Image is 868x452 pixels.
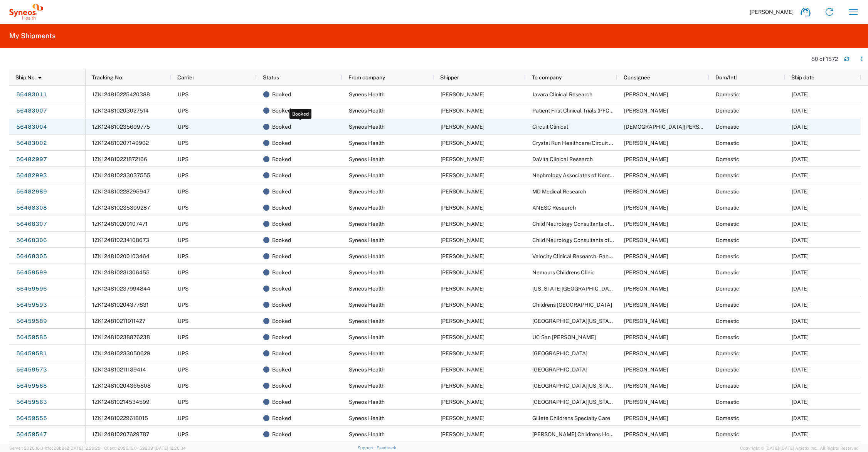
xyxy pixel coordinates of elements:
[92,350,150,356] span: 1ZK124810233050629
[441,431,484,437] span: John Polandick
[792,124,809,130] span: 08/13/2025
[178,253,188,259] span: UPS
[716,383,739,389] span: Domestic
[272,345,291,361] span: Booked
[272,248,291,264] span: Booked
[349,172,385,178] span: Syneos Health
[272,297,291,313] span: Booked
[441,253,484,259] span: John Polandick
[532,350,587,356] span: St. Jude's Childrens Hospital
[532,156,593,162] span: DaVita Clinical Research
[178,286,188,292] span: UPS
[792,205,809,211] span: 08/12/2025
[624,286,668,292] span: Anand Pallavi
[624,188,668,195] span: Marie Edwards
[441,302,484,308] span: John Polandick
[349,286,385,292] span: Syneos Health
[349,350,385,356] span: Syneos Health
[792,415,809,421] span: 08/11/2025
[178,237,188,243] span: UPS
[532,269,595,276] span: Nemours Childrens Clinic
[441,318,484,324] span: John Polandick
[178,188,188,195] span: UPS
[16,315,47,327] a: 56459589
[441,269,484,276] span: John Polandick
[624,140,668,146] span: Gabriella Demelo
[716,415,739,421] span: Domestic
[792,108,809,114] span: 08/13/2025
[716,91,739,97] span: Domestic
[349,415,385,421] span: Syneos Health
[532,253,619,259] span: Velocity Clinical Research - Banning
[349,253,385,259] span: Syneos Health
[92,156,147,162] span: 1ZK124810221872166
[624,399,668,405] span: Ciara Gibbs
[349,431,385,437] span: Syneos Health
[624,366,668,373] span: Destany McCain
[92,318,145,324] span: 1ZK124810211911427
[624,221,668,227] span: Vickie McDaniel
[272,426,291,442] span: Booked
[92,108,149,114] span: 1ZK124810203027514
[792,366,809,373] span: 08/11/2025
[104,446,186,450] span: Client: 2025.16.0-1592391
[750,8,794,15] span: [PERSON_NAME]
[178,431,188,437] span: UPS
[177,74,194,81] span: Carrier
[272,200,291,216] span: Booked
[272,329,291,345] span: Booked
[792,140,809,146] span: 08/13/2025
[178,124,188,130] span: UPS
[92,399,150,405] span: 1ZK124810214534599
[349,108,385,114] span: Syneos Health
[92,124,150,130] span: 1ZK124810235699775
[532,91,592,97] span: Javara Clinical Research
[792,383,809,389] span: 08/11/2025
[9,31,56,40] h2: My Shipments
[92,140,149,146] span: 1ZK124810207149902
[16,282,47,295] a: 56459596
[349,366,385,373] span: Syneos Health
[178,140,188,146] span: UPS
[532,318,617,324] span: University of Wisconsin School of Medicine
[349,124,385,130] span: Syneos Health
[532,188,586,195] span: MD Medical Research
[624,334,668,340] span: Gabriella Penner
[349,318,385,324] span: Syneos Health
[272,378,291,394] span: Booked
[441,156,484,162] span: John Polandick
[441,221,484,227] span: John Polandick
[178,221,188,227] span: UPS
[624,383,668,389] span: May Dominik
[624,350,668,356] span: Lauren Wooten
[272,264,291,281] span: Booked
[178,156,188,162] span: UPS
[532,205,576,211] span: ANESC Research
[348,74,385,81] span: From company
[178,172,188,178] span: UPS
[15,74,36,81] span: Ship No.
[349,140,385,146] span: Syneos Health
[532,108,629,114] span: Patient First Clinical Trials (PFCTRIALS)
[92,383,151,389] span: 1ZK124810204365808
[272,167,291,183] span: Booked
[716,334,739,340] span: Domestic
[178,399,188,405] span: UPS
[716,431,739,437] span: Domestic
[92,205,150,211] span: 1ZK124810235399287
[178,269,188,276] span: UPS
[716,253,739,259] span: Domestic
[358,445,377,450] a: Support
[16,104,47,117] a: 56483007
[792,399,809,405] span: 08/11/2025
[624,124,728,130] span: Christian Jones
[16,380,47,392] a: 56459568
[792,286,809,292] span: 08/11/2025
[532,334,596,340] span: UC San Diego Altman
[377,445,396,450] a: Feedback
[92,302,149,308] span: 1ZK124810204377831
[92,431,149,437] span: 1ZK124810207629787
[92,415,148,421] span: 1ZK124810229618015
[532,399,617,405] span: University of Iowa
[349,269,385,276] span: Syneos Health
